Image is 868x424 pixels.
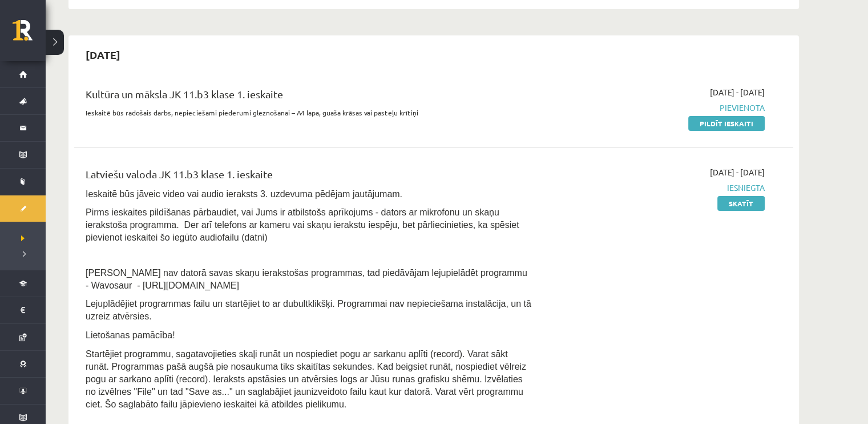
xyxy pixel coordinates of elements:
span: [DATE] - [DATE] [710,86,765,98]
h2: [DATE] [74,41,132,68]
span: Startējiet programmu, sagatavojieties skaļi runāt un nospiediet pogu ar sarkanu aplīti (record). ... [86,349,526,409]
a: Pildīt ieskaiti [688,116,765,131]
span: [DATE] - [DATE] [710,166,765,178]
span: [PERSON_NAME] nav datorā savas skaņu ierakstošas programmas, tad piedāvājam lejupielādēt programm... [86,268,527,290]
p: Ieskaitē būs radošais darbs, nepieciešami piederumi gleznošanai – A4 lapa, guaša krāsas vai paste... [86,107,532,118]
span: Iesniegta [550,182,765,194]
span: Pirms ieskaites pildīšanas pārbaudiet, vai Jums ir atbilstošs aprīkojums - dators ar mikrofonu un... [86,207,519,242]
div: Latviešu valoda JK 11.b3 klase 1. ieskaite [86,166,532,187]
span: Pievienota [550,102,765,114]
a: Skatīt [717,196,765,211]
span: Ieskaitē būs jāveic video vai audio ieraksts 3. uzdevuma pēdējam jautājumam. [86,189,402,199]
div: Kultūra un māksla JK 11.b3 klase 1. ieskaite [86,86,532,107]
a: Rīgas 1. Tālmācības vidusskola [13,20,46,49]
span: Lietošanas pamācība! [86,330,175,340]
span: Lejuplādējiet programmas failu un startējiet to ar dubultklikšķi. Programmai nav nepieciešama ins... [86,299,531,321]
